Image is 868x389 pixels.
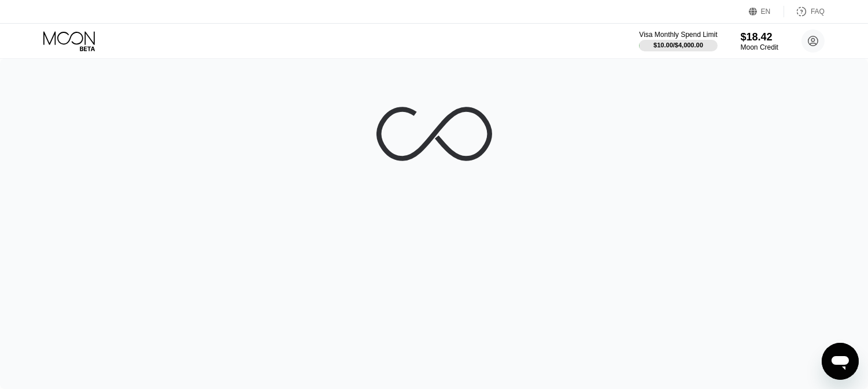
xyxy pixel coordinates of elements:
div: EN [761,8,771,16]
div: Visa Monthly Spend Limit$10.00/$4,000.00 [639,31,717,51]
div: FAQ [811,8,825,16]
div: $18.42 [741,31,778,43]
div: $10.00 / $4,000.00 [653,42,703,48]
div: $18.42Moon Credit [741,31,778,51]
div: EN [749,6,784,17]
div: Moon Credit [741,43,778,51]
div: FAQ [784,6,825,17]
div: Visa Monthly Spend Limit [639,31,717,39]
iframe: Button to launch messaging window [822,343,859,380]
